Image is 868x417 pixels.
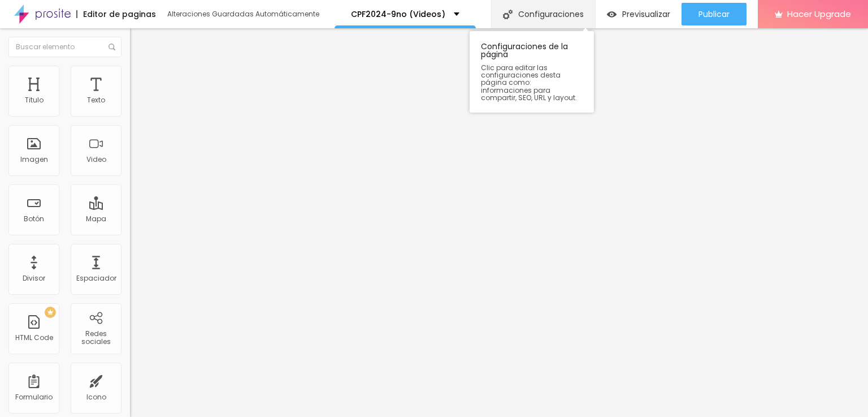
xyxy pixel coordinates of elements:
div: Titulo [25,96,44,104]
img: Icone [503,10,513,19]
input: Buscar elemento [8,37,121,57]
div: Editor de paginas [76,10,156,18]
span: Previsualizar [622,10,670,19]
span: Hacer Upgrade [787,9,851,19]
img: Icone [108,44,115,50]
img: view-1.svg [607,10,617,19]
div: Video [86,156,106,164]
span: Publicar [698,10,730,19]
div: Divisor [23,274,45,282]
iframe: Editor [130,28,868,417]
div: Espaciador [76,274,116,282]
button: Previsualizar [596,3,682,25]
div: Mapa [86,215,106,223]
span: Clic para editar las configuraciones desta página como: informaciones para compartir, SEO, URL y ... [481,64,583,101]
div: HTML Code [15,334,53,342]
div: Configuraciones de la página [470,31,594,113]
div: Formulario [15,393,53,401]
div: Botón [24,215,44,223]
div: Imagen [20,156,48,164]
div: Alteraciones Guardadas Automáticamente [167,11,319,18]
div: Texto [87,96,105,104]
div: Icono [86,393,106,401]
button: Publicar [682,3,747,25]
p: CPF2024-9no (Videos) [351,10,445,18]
div: Redes sociales [73,330,118,346]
